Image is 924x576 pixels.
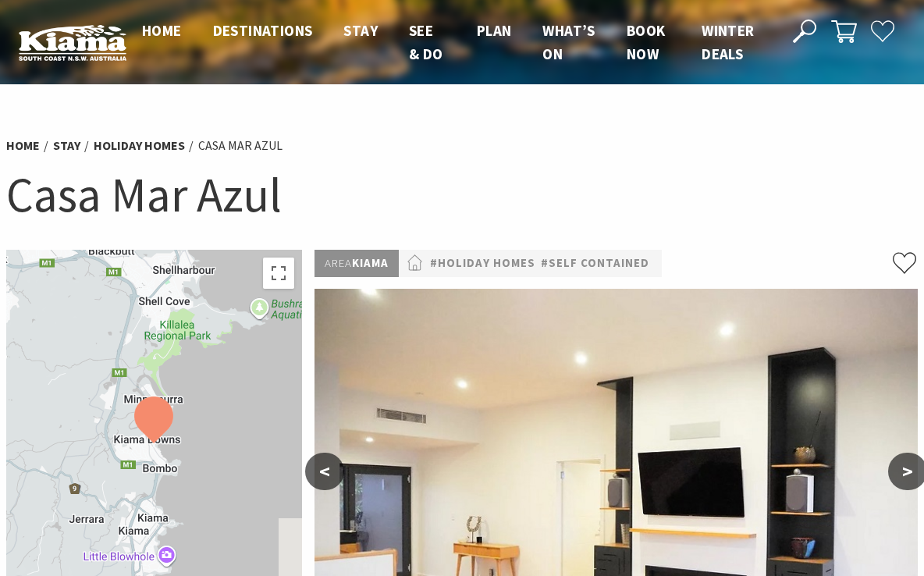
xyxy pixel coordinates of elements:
[541,254,649,273] a: #Self Contained
[53,137,80,154] a: Stay
[315,250,399,277] p: Kiama
[213,21,313,40] span: Destinations
[305,453,344,490] button: <
[263,258,294,289] button: Toggle fullscreen view
[627,21,666,63] span: Book now
[409,21,443,63] span: See & Do
[542,21,595,63] span: What’s On
[126,19,775,66] nav: Main Menu
[325,255,352,270] span: Area
[6,137,40,154] a: Home
[142,21,182,40] span: Home
[94,137,185,154] a: Holiday Homes
[6,164,918,226] h1: Casa Mar Azul
[19,24,126,61] img: Kiama Logo
[343,21,378,40] span: Stay
[702,21,754,63] span: Winter Deals
[430,254,535,273] a: #Holiday Homes
[198,136,283,155] li: Casa Mar Azul
[477,21,512,40] span: Plan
